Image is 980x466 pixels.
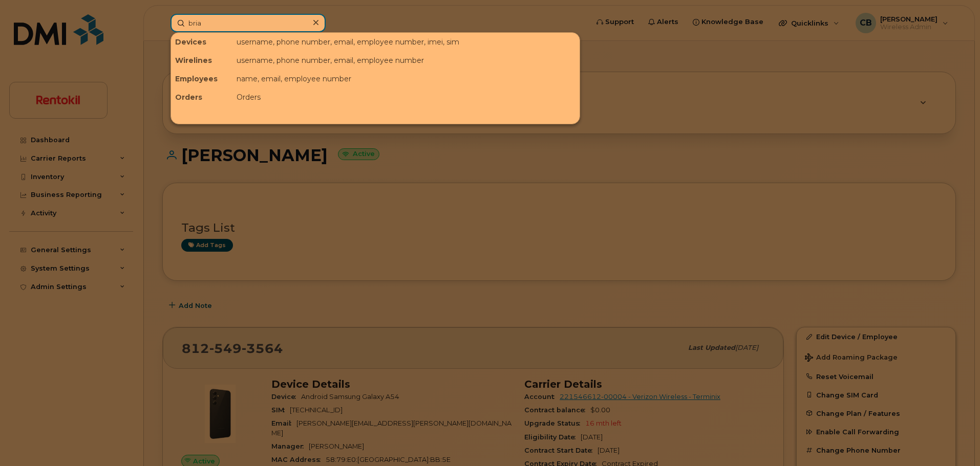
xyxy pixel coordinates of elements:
[171,51,232,70] div: Wirelines
[232,88,580,106] div: Orders
[935,421,972,458] iframe: Messenger Launcher
[171,70,232,88] div: Employees
[232,33,580,51] div: username, phone number, email, employee number, imei, sim
[171,88,232,106] div: Orders
[171,33,232,51] div: Devices
[232,51,580,70] div: username, phone number, email, employee number
[232,70,580,88] div: name, email, employee number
